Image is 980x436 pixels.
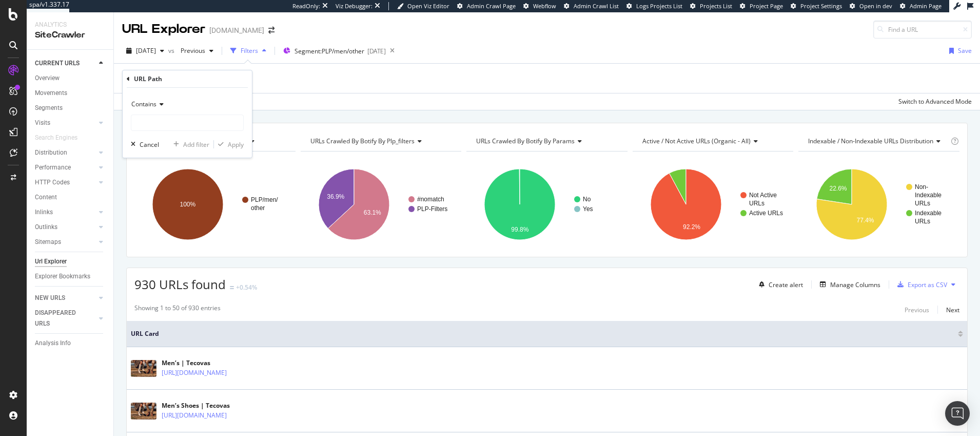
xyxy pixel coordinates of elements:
svg: A chart. [798,160,959,249]
h4: URLs Crawled By Botify By plp_filters [308,133,453,149]
h4: URLs Crawled By Botify By params [474,133,618,149]
div: A chart. [633,160,794,249]
div: Men’s | Tecovas [162,358,271,368]
button: Add filter [169,139,209,149]
span: Open in dev [859,2,892,10]
span: Previous [177,46,205,55]
span: Logs Projects List [636,2,682,10]
div: DISAPPEARED URLS [35,308,87,329]
button: Previous [905,304,929,316]
text: URLs [915,200,930,207]
a: Analysis Info [35,338,106,349]
a: Inlinks [35,207,96,218]
button: [DATE] [122,43,168,59]
a: Open Viz Editor [397,2,449,10]
button: Save [945,43,972,59]
button: Export as CSV [893,276,947,293]
div: URL Explorer [122,21,205,38]
text: 100% [180,201,196,208]
text: No [583,196,591,203]
text: Active URLs [749,210,783,217]
div: Apply [228,140,244,149]
div: NEW URLS [35,293,65,304]
div: Previous [905,306,929,314]
a: Project Page [740,2,783,10]
text: 22.6% [830,185,847,192]
text: 36.9% [327,193,344,200]
div: Add filter [183,140,209,149]
div: Cancel [140,140,159,149]
a: NEW URLS [35,293,96,304]
a: Project Settings [791,2,842,10]
a: CURRENT URLS [35,58,96,69]
a: Open in dev [850,2,892,10]
a: Outlinks [35,222,96,233]
div: Inlinks [35,207,53,218]
div: Movements [35,88,67,99]
a: Logs Projects List [626,2,682,10]
span: 930 URLs found [134,276,226,293]
div: Manage Columns [830,280,880,289]
div: Distribution [35,147,67,158]
button: Apply [214,139,244,149]
div: Search Engines [35,132,77,143]
div: Content [35,192,57,203]
span: Contains [131,100,156,108]
text: 63.1% [363,209,381,216]
span: Active / Not Active URLs (organic - all) [642,137,751,145]
text: other [251,204,265,212]
span: Open Viz Editor [407,2,449,10]
div: Create alert [769,280,803,289]
text: PLP-Filters [417,205,447,213]
div: Filters [241,46,258,55]
svg: A chart. [301,160,462,249]
h4: Active / Not Active URLs [640,133,785,149]
text: URLs [915,218,930,225]
div: Switch to Advanced Mode [898,97,972,106]
a: DISAPPEARED URLS [35,308,96,329]
a: Search Engines [35,132,88,143]
span: Projects List [700,2,732,10]
a: Visits [35,118,96,128]
a: Webflow [523,2,556,10]
div: Next [946,306,959,314]
a: Admin Page [900,2,942,10]
a: Admin Crawl List [564,2,619,10]
text: Indexable [915,210,942,217]
div: Open Intercom Messenger [945,401,970,426]
span: Admin Crawl List [574,2,619,10]
div: Analysis Info [35,338,71,349]
div: SiteCrawler [35,29,105,41]
span: URLs Crawled By Botify By plp_filters [310,137,415,145]
div: +0.54% [236,283,257,292]
span: Indexable / Non-Indexable URLs distribution [808,137,933,145]
div: URL Path [134,74,162,83]
div: HTTP Codes [35,177,70,188]
div: Url Explorer [35,256,67,267]
a: HTTP Codes [35,177,96,188]
div: Viz Debugger: [336,2,373,10]
a: Segments [35,103,106,113]
text: 77.4% [857,217,874,224]
a: Content [35,192,106,203]
h4: Indexable / Non-Indexable URLs Distribution [806,133,949,149]
a: Sitemaps [35,237,96,248]
span: URLs Crawled By Botify By params [476,137,575,145]
button: Create alert [755,276,803,293]
div: CURRENT URLS [35,58,80,69]
img: main image [131,403,156,420]
a: Performance [35,162,96,173]
span: Webflow [533,2,556,10]
div: Segments [35,103,63,113]
div: ReadOnly: [292,2,320,10]
div: Analytics [35,21,105,29]
a: [URL][DOMAIN_NAME] [162,410,227,421]
text: PLP/men/ [251,196,278,203]
button: Cancel [127,139,159,149]
div: Explorer Bookmarks [35,271,90,282]
span: Project Settings [800,2,842,10]
button: Segment:PLP/men/other[DATE] [279,43,386,59]
text: Non- [915,183,928,191]
svg: A chart. [134,160,296,249]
